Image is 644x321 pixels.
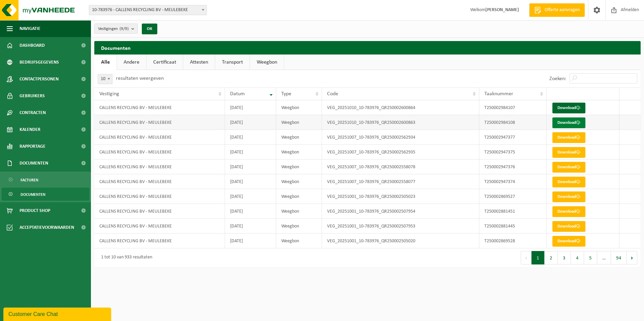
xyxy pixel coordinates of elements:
span: 10 [98,74,112,84]
a: Download [552,132,585,143]
td: CALLENS RECYCLING BV - MEULEBEKE [94,174,225,189]
count: (9/9) [120,27,129,31]
span: Acceptatievoorwaarden [20,219,74,236]
span: Taaknummer [484,91,513,97]
button: OK [142,24,157,34]
td: VEG_20251001_10-783976_QR250002507953 [322,219,480,234]
button: 4 [571,251,584,264]
button: Previous [521,251,532,264]
span: 10-783976 - CALLENS RECYCLING BV - MEULEBEKE [89,5,207,15]
a: Offerte aanvragen [529,3,585,17]
td: Weegbon [276,115,322,130]
td: CALLENS RECYCLING BV - MEULEBEKE [94,189,225,204]
div: 1 tot 10 van 933 resultaten [98,252,152,264]
td: T250002984107 [479,100,547,115]
td: CALLENS RECYCLING BV - MEULEBEKE [94,159,225,174]
a: Download [552,236,585,247]
td: VEG_20251010_10-783976_QR250002600863 [322,115,480,130]
button: 94 [611,251,627,264]
td: CALLENS RECYCLING BV - MEULEBEKE [94,115,225,130]
td: T250002947374 [479,174,547,189]
a: Download [552,177,585,187]
span: Datum [230,91,245,97]
td: Weegbon [276,159,322,174]
td: [DATE] [225,115,277,130]
td: VEG_20251007_10-783976_QR250002558077 [322,174,480,189]
a: Attesten [183,55,215,70]
span: 10 [98,74,112,84]
td: Weegbon [276,130,322,145]
td: VEG_20251007_10-783976_QR250002558078 [322,159,480,174]
a: Download [552,221,585,232]
td: [DATE] [225,174,277,189]
span: Documenten [20,155,48,172]
a: Documenten [2,188,89,201]
a: Weegbon [250,55,284,70]
td: VEG_20251010_10-783976_QR250002600864 [322,100,480,115]
button: 2 [545,251,558,264]
button: 1 [532,251,545,264]
td: VEG_20251001_10-783976_QR250002505023 [322,189,480,204]
td: Weegbon [276,100,322,115]
strong: [PERSON_NAME] [485,7,519,12]
td: CALLENS RECYCLING BV - MEULEBEKE [94,204,225,219]
td: VEG_20251007_10-783976_QR250002562935 [322,145,480,159]
span: Contracten [20,104,46,121]
a: Download [552,117,585,128]
td: T250002869527 [479,189,547,204]
td: Weegbon [276,219,322,234]
td: VEG_20251001_10-783976_QR250002507954 [322,204,480,219]
a: Alle [94,55,117,70]
a: Facturen [2,173,89,186]
span: Vestiging [99,91,119,97]
span: Gebruikers [20,87,45,104]
td: [DATE] [225,234,277,248]
td: Weegbon [276,174,322,189]
td: [DATE] [225,130,277,145]
td: CALLENS RECYCLING BV - MEULEBEKE [94,234,225,248]
td: T250002947376 [479,159,547,174]
td: [DATE] [225,145,277,159]
button: 5 [584,251,597,264]
iframe: chat widget [3,306,112,321]
span: Dashboard [20,37,45,54]
td: CALLENS RECYCLING BV - MEULEBEKE [94,100,225,115]
td: Weegbon [276,189,322,204]
button: Vestigingen(9/9) [94,24,138,34]
span: Documenten [21,188,45,201]
td: T250002947377 [479,130,547,145]
td: Weegbon [276,204,322,219]
span: Vestigingen [98,24,129,34]
a: Download [552,206,585,217]
td: [DATE] [225,204,277,219]
td: VEG_20251007_10-783976_QR250002562934 [322,130,480,145]
span: Kalender [20,121,40,138]
td: T250002984108 [479,115,547,130]
span: Rapportage [20,138,45,155]
td: T250002881445 [479,219,547,234]
span: Code [327,91,338,97]
span: Offerte aanvragen [543,7,581,13]
span: Bedrijfsgegevens [20,54,59,71]
button: 3 [558,251,571,264]
td: CALLENS RECYCLING BV - MEULEBEKE [94,145,225,159]
span: … [597,251,611,264]
span: Contactpersonen [20,71,59,87]
td: VEG_20251001_10-783976_QR250002505020 [322,234,480,248]
a: Certificaat [147,55,183,70]
label: resultaten weergeven [116,76,164,81]
td: T250002947375 [479,145,547,159]
td: Weegbon [276,234,322,248]
span: Navigatie [20,20,40,37]
a: Download [552,162,585,173]
td: CALLENS RECYCLING BV - MEULEBEKE [94,219,225,234]
a: Download [552,103,585,113]
td: [DATE] [225,189,277,204]
td: [DATE] [225,159,277,174]
a: Download [552,191,585,202]
td: T250002881451 [479,204,547,219]
h2: Documenten [94,41,641,54]
span: Facturen [21,174,38,186]
label: Zoeken: [549,76,566,81]
td: [DATE] [225,100,277,115]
